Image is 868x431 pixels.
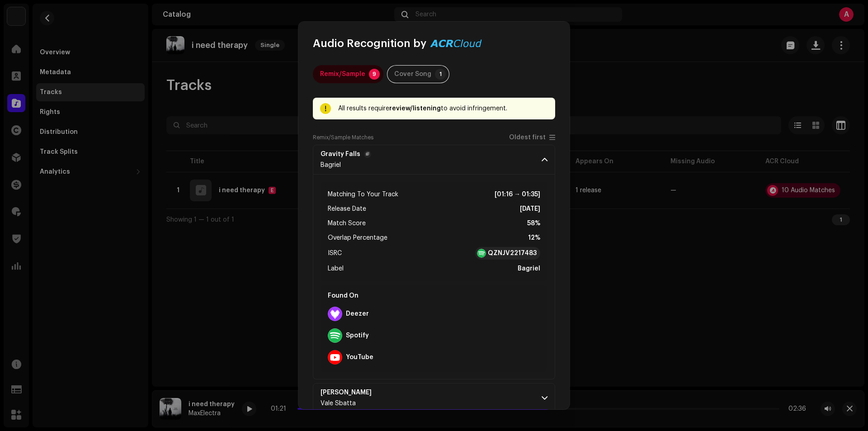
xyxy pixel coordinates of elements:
[389,105,441,112] strong: review/listening
[324,289,544,303] div: Found On
[488,249,537,258] strong: QZNJV2217483
[435,69,446,80] p-badge: 1
[520,204,540,214] strong: [DATE]
[509,134,546,141] span: Oldest first
[313,145,555,175] p-accordion-header: Gravity FallsBagriel
[518,263,540,274] strong: Bagriel
[328,248,342,259] span: ISRC
[321,400,356,407] span: Vale Sbatta
[313,383,555,413] p-accordion-header: [PERSON_NAME]Vale Sbatta
[321,151,371,158] span: Gravity Falls
[321,389,382,396] span: Pietrina La Rosa
[328,189,398,200] span: Matching To Your Track
[346,310,369,317] strong: Deezer
[320,65,365,83] div: Remix/Sample
[328,263,344,274] span: Label
[495,189,540,200] strong: [01:16 → 01:35]
[509,134,555,141] p-togglebutton: Oldest first
[369,69,380,80] p-badge: 9
[394,65,431,83] div: Cover Song
[321,389,372,396] strong: [PERSON_NAME]
[346,332,369,339] strong: Spotify
[313,175,555,379] p-accordion-content: Gravity FallsBagriel
[313,36,426,51] span: Audio Recognition by
[338,103,548,114] div: All results require to avoid infringement.
[321,151,360,158] strong: Gravity Falls
[528,232,540,243] strong: 12%
[313,134,373,141] label: Remix/Sample Matches
[328,204,366,214] span: Release Date
[328,232,387,243] span: Overlap Percentage
[527,218,540,229] strong: 58%
[321,162,341,168] span: Bagriel
[346,354,373,361] strong: YouTube
[328,218,366,229] span: Match Score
